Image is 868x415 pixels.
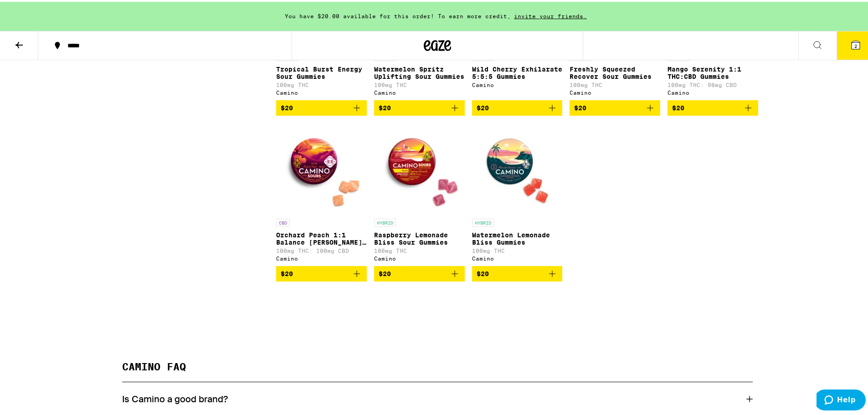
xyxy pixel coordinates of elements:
[472,246,563,252] p: 100mg THC
[281,268,293,276] span: $20
[574,102,586,110] span: $20
[276,88,367,94] div: Camino
[276,246,367,252] p: 100mg THC: 100mg CBD
[276,64,367,78] p: Tropical Burst Energy Sour Gummies
[472,230,563,244] p: Watermelon Lemonade Bliss Gummies
[817,388,866,410] iframe: Opens a widget where you can find more information
[276,80,367,86] p: 100mg THC
[472,264,563,280] button: Add to bag
[276,98,367,114] button: Add to bag
[672,102,684,110] span: $20
[668,98,758,114] button: Add to bag
[477,102,489,110] span: $20
[276,254,367,260] div: Camino
[276,264,367,280] button: Add to bag
[472,80,563,86] div: Camino
[276,121,367,264] a: Open page for Orchard Peach 1:1 Balance Sours Gummies from Camino
[276,217,290,225] p: CBD
[374,98,465,114] button: Add to bag
[379,268,391,276] span: $20
[570,64,660,78] p: Freshly Squeezed Recover Sour Gummies
[379,102,391,110] span: $20
[374,80,465,86] p: 100mg THC
[281,102,293,110] span: $20
[374,230,465,244] p: Raspberry Lemonade Bliss Sour Gummies
[477,268,489,276] span: $20
[472,121,563,264] a: Open page for Watermelon Lemonade Bliss Gummies from Camino
[668,88,758,94] div: Camino
[122,360,753,380] h2: CAMINO FAQ
[472,217,494,225] p: HYBRID
[472,64,563,78] p: Wild Cherry Exhilarate 5:5:5 Gummies
[374,64,465,78] p: Watermelon Spritz Uplifting Sour Gummies
[374,254,465,260] div: Camino
[374,88,465,94] div: Camino
[570,98,660,114] button: Add to bag
[472,98,563,114] button: Add to bag
[276,121,367,212] img: Camino - Orchard Peach 1:1 Balance Sours Gummies
[472,254,563,260] div: Camino
[374,121,465,264] a: Open page for Raspberry Lemonade Bliss Sour Gummies from Camino
[374,121,465,212] img: Camino - Raspberry Lemonade Bliss Sour Gummies
[472,121,563,212] img: Camino - Watermelon Lemonade Bliss Gummies
[668,64,758,78] p: Mango Serenity 1:1 THC:CBD Gummies
[511,11,590,17] span: invite your friends.
[374,246,465,252] p: 100mg THC
[374,264,465,280] button: Add to bag
[570,80,660,86] p: 100mg THC
[668,80,758,86] p: 100mg THC: 98mg CBD
[374,217,396,225] p: HYBRID
[122,391,228,403] h3: Is Camino a good brand?
[570,88,660,94] div: Camino
[854,41,857,47] span: 2
[285,11,511,17] span: You have $20.00 available for this order! To earn more credit,
[276,230,367,244] p: Orchard Peach 1:1 Balance [PERSON_NAME] Gummies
